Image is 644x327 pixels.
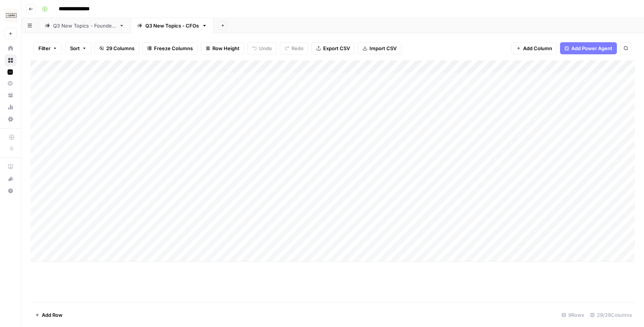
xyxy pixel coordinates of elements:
[65,42,92,54] button: Sort
[571,45,612,52] span: Add Power Agent
[311,42,355,54] button: Export CSV
[323,45,350,52] span: Export CSV
[38,18,131,33] a: Q3 New Topics - Founders
[154,45,193,52] span: Freeze Columns
[145,22,199,29] div: Q3 New Topics - CFOs
[42,311,63,319] span: Add Row
[5,6,17,25] button: Workspace: Carta
[259,45,272,52] span: Undo
[511,42,557,54] button: Add Column
[95,42,139,54] button: 29 Columns
[38,45,50,52] span: Filter
[34,42,62,54] button: Filter
[559,309,587,321] div: 9 Rows
[142,42,198,54] button: Freeze Columns
[280,42,308,54] button: Redo
[131,18,214,33] a: Q3 New Topics - CFOs
[5,173,17,185] button: What's new?
[523,45,552,52] span: Add Column
[106,45,134,52] span: 29 Columns
[587,309,635,321] div: 29/29 Columns
[5,89,17,101] a: Your Data
[247,42,277,54] button: Undo
[53,22,116,29] div: Q3 New Topics - Founders
[5,173,16,184] div: What's new?
[5,54,17,66] a: Browse
[201,42,244,54] button: Row Height
[5,9,18,22] img: Carta Logo
[8,69,13,75] img: c35yeiwf0qjehltklbh57st2xhbo
[70,45,80,52] span: Sort
[5,161,17,173] a: AirOps Academy
[5,42,17,54] a: Home
[5,113,17,125] a: Settings
[212,45,240,52] span: Row Height
[369,45,397,52] span: Import CSV
[358,42,401,54] button: Import CSV
[291,45,304,52] span: Redo
[5,185,17,197] button: Help + Support
[5,101,17,113] a: Usage
[560,42,617,54] button: Add Power Agent
[31,309,67,321] button: Add Row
